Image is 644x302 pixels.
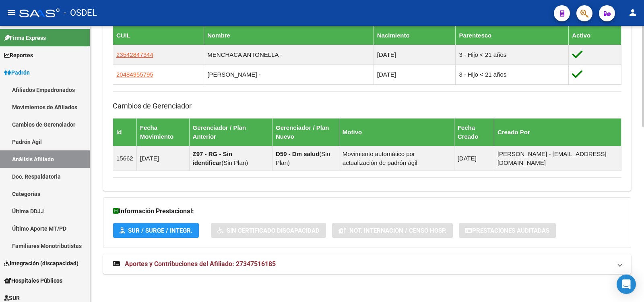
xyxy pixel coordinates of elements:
[4,259,78,268] span: Integración (discapacidad)
[103,254,631,274] mat-expansion-panel-header: Aportes y Contribuciones del Afiliado: 27347516185
[223,159,246,166] span: Sin Plan
[276,150,330,166] span: Sin Plan
[4,33,46,42] span: Firma Express
[628,8,638,17] mat-icon: person
[569,26,621,45] th: Activo
[6,8,16,17] mat-icon: menu
[113,146,137,171] td: 15662
[211,223,326,238] button: Sin Certificado Discapacidad
[193,150,232,166] strong: Z97 - RG - Sin identificar
[113,223,199,238] button: SUR / SURGE / INTEGR.
[204,65,374,84] td: [PERSON_NAME] -
[339,146,454,171] td: Movimiento automático por actualización de padrón ágil
[136,118,189,146] th: Fecha Movimiento
[113,206,621,217] h3: Información Prestacional:
[459,223,556,238] button: Prestaciones Auditadas
[374,65,456,84] td: [DATE]
[204,26,374,45] th: Nombre
[456,26,569,45] th: Parentesco
[494,146,621,171] td: [PERSON_NAME] - [EMAIL_ADDRESS][DOMAIN_NAME]
[116,51,153,58] span: 23542847344
[494,118,621,146] th: Creado Por
[64,4,97,22] span: - OSDEL
[113,100,621,112] h3: Cambios de Gerenciador
[339,118,454,146] th: Motivo
[4,68,30,77] span: Padrón
[374,45,456,65] td: [DATE]
[456,45,569,65] td: 3 - Hijo < 21 años
[136,146,189,171] td: [DATE]
[125,260,276,268] span: Aportes y Contribuciones del Afiliado: 27347516185
[204,45,374,65] td: MENCHACA ANTONELLA -
[4,276,62,285] span: Hospitales Públicos
[227,227,320,234] span: Sin Certificado Discapacidad
[454,146,494,171] td: [DATE]
[472,227,549,234] span: Prestaciones Auditadas
[272,118,339,146] th: Gerenciador / Plan Nuevo
[374,26,456,45] th: Nacimiento
[189,118,272,146] th: Gerenciador / Plan Anterior
[116,71,153,78] span: 20484955795
[349,227,446,234] span: Not. Internacion / Censo Hosp.
[276,150,319,157] strong: D59 - Dm salud
[189,146,272,171] td: ( )
[113,26,204,45] th: CUIL
[456,65,569,84] td: 3 - Hijo < 21 años
[113,118,137,146] th: Id
[128,227,192,234] span: SUR / SURGE / INTEGR.
[454,118,494,146] th: Fecha Creado
[4,51,33,60] span: Reportes
[617,275,636,294] div: Open Intercom Messenger
[272,146,339,171] td: ( )
[332,223,453,238] button: Not. Internacion / Censo Hosp.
